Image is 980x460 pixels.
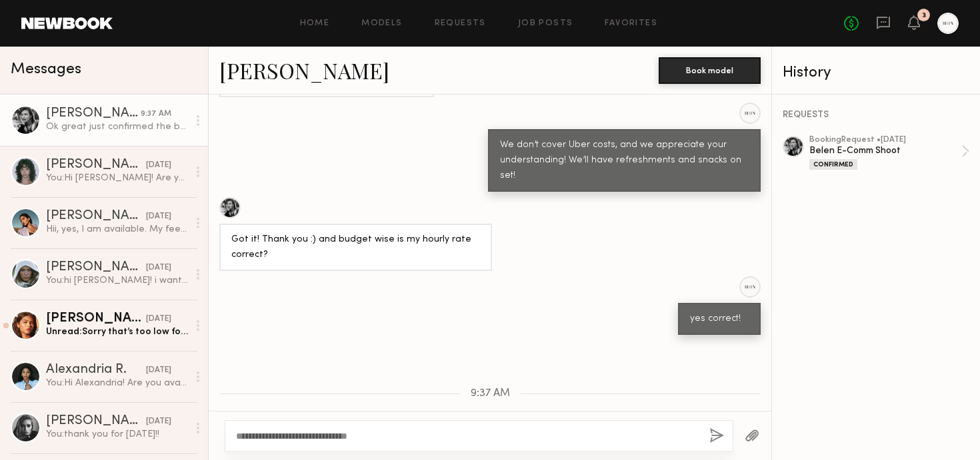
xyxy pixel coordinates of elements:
div: [DATE] [146,313,171,326]
div: [DATE] [146,262,171,274]
div: [PERSON_NAME] [46,415,146,428]
div: Unread: Sorry that’s too low for my rate :/. Thanks for thinking of me [46,326,188,338]
div: [DATE] [146,364,171,377]
a: Book model [659,64,761,75]
a: Job Posts [518,19,573,28]
div: [DATE] [146,159,171,172]
div: yes correct! [690,312,749,327]
div: [PERSON_NAME] [46,312,146,326]
div: 9:37 AM [141,108,171,120]
div: [DATE] [146,415,171,428]
a: Requests [435,19,486,28]
div: You: hi [PERSON_NAME]! i wanted to touch base about the shoot on 10/3. are u still available? tha... [46,274,188,287]
div: You: Hi Alexandria! Are you available 10/3 for an Ecomm shoot in LA? Its for a lifestyle clothing... [46,377,188,389]
div: Hii, yes, I am available. My fee for a half day of ecom with 1 year digital use is $1,500 😊 [46,223,188,236]
div: We don’t cover Uber costs, and we appreciate your understanding! We’ll have refreshments and snac... [500,138,749,184]
div: Got it! Thank you :) and budget wise is my hourly rate correct? [231,232,480,263]
a: bookingRequest •[DATE]Belen E-Comm ShootConfirmed [809,136,969,170]
span: 9:37 AM [471,388,510,399]
a: Models [361,19,402,28]
div: Alexandria R. [46,363,146,377]
a: Favorites [605,19,657,28]
div: Ok great just confirmed the booking :) [46,120,188,133]
div: booking Request • [DATE] [809,136,961,144]
div: Confirmed [809,159,857,170]
div: [PERSON_NAME] [46,107,141,120]
div: 3 [922,12,926,19]
div: [PERSON_NAME] [46,210,146,223]
button: Book model [659,57,761,84]
div: You: thank you for [DATE]!! [46,428,188,441]
div: You: Hi [PERSON_NAME]! Are you available 10/3 for a half day shoot for an Ecomm shoot in [GEOGRAP... [46,172,188,184]
div: [PERSON_NAME] [46,158,146,172]
a: Home [300,19,330,28]
a: [PERSON_NAME] [219,56,389,85]
span: Messages [11,62,81,77]
div: Belen E-Comm Shoot [809,144,961,157]
div: REQUESTS [783,111,969,120]
div: History [783,65,969,81]
div: [DATE] [146,210,171,223]
div: [PERSON_NAME] [46,261,146,274]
